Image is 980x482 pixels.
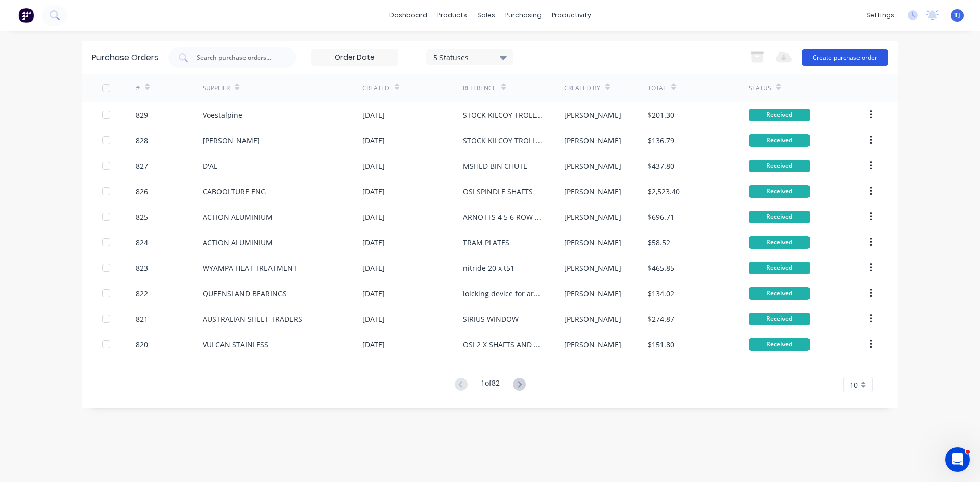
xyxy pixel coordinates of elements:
[472,8,500,23] div: sales
[564,84,600,93] div: Created By
[648,135,674,146] div: $136.79
[564,314,621,324] div: [PERSON_NAME]
[648,263,674,273] div: $465.85
[749,84,771,93] div: Status
[203,161,217,171] div: D'AL
[749,236,810,249] div: Received
[564,339,621,350] div: [PERSON_NAME]
[648,339,674,350] div: $151.80
[861,8,899,23] div: settings
[648,288,674,299] div: $134.02
[362,339,385,350] div: [DATE]
[648,212,674,222] div: $696.71
[564,161,621,171] div: [PERSON_NAME]
[136,110,148,120] div: 829
[500,8,547,23] div: purchasing
[749,134,810,147] div: Received
[463,263,514,273] div: nitride 20 x t51
[564,135,621,146] div: [PERSON_NAME]
[312,50,398,65] input: Order Date
[362,263,385,273] div: [DATE]
[564,212,621,222] div: [PERSON_NAME]
[136,84,140,93] div: #
[136,161,148,171] div: 827
[945,447,970,472] iframe: Intercom live chat
[463,161,527,171] div: MSHED BIN CHUTE
[136,135,148,146] div: 828
[463,288,543,299] div: loicking device for arnotts nose roller
[203,237,273,248] div: ACTION ALUMINIUM
[749,185,810,198] div: Received
[564,186,621,197] div: [PERSON_NAME]
[136,263,148,273] div: 823
[362,237,385,248] div: [DATE]
[564,110,621,120] div: [PERSON_NAME]
[481,377,500,392] div: 1 of 82
[362,161,385,171] div: [DATE]
[362,314,385,324] div: [DATE]
[195,53,280,63] input: Search purchase orders...
[749,262,810,274] div: Received
[547,8,596,23] div: productivity
[362,288,385,299] div: [DATE]
[203,339,268,350] div: VULCAN STAINLESS
[92,52,158,64] div: Purchase Orders
[749,211,810,223] div: Received
[564,237,621,248] div: [PERSON_NAME]
[18,8,34,23] img: Factory
[648,84,666,93] div: Total
[463,339,543,350] div: OSI 2 X SHAFTS AND STOCK
[463,110,543,120] div: STOCK KILCOY TROLLEY RET KIT
[463,212,543,222] div: ARNOTTS 4 5 6 ROW SHUTTLE
[362,186,385,197] div: [DATE]
[463,135,543,146] div: STOCK KILCOY TROLLEY RET KIT
[463,314,519,324] div: SIRIUS WINDOW
[362,84,389,93] div: Created
[203,212,273,222] div: ACTION ALUMINIUM
[463,84,496,93] div: Reference
[954,11,960,20] span: TJ
[564,288,621,299] div: [PERSON_NAME]
[648,110,674,120] div: $201.30
[463,237,509,248] div: TRAM PLATES
[749,338,810,351] div: Received
[463,186,533,197] div: OSI SPINDLE SHAFTS
[136,237,148,248] div: 824
[648,314,674,324] div: $274.87
[203,135,260,146] div: [PERSON_NAME]
[203,186,266,197] div: CABOOLTURE ENG
[749,287,810,300] div: Received
[362,135,385,146] div: [DATE]
[136,339,148,350] div: 820
[749,313,810,325] div: Received
[203,110,242,120] div: Voestalpine
[136,186,148,197] div: 826
[136,314,148,324] div: 821
[362,212,385,222] div: [DATE]
[362,110,385,120] div: [DATE]
[203,263,297,273] div: WYAMPA HEAT TREATMENT
[432,8,472,23] div: products
[433,52,506,62] div: 5 Statuses
[203,84,230,93] div: Supplier
[136,288,148,299] div: 822
[203,288,287,299] div: QUEENSLAND BEARINGS
[564,263,621,273] div: [PERSON_NAME]
[749,160,810,172] div: Received
[850,379,858,390] span: 10
[136,212,148,222] div: 825
[384,8,432,23] a: dashboard
[802,49,888,66] button: Create purchase order
[749,109,810,121] div: Received
[648,186,680,197] div: $2,523.40
[648,161,674,171] div: $437.80
[648,237,670,248] div: $58.52
[203,314,302,324] div: AUSTRALIAN SHEET TRADERS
